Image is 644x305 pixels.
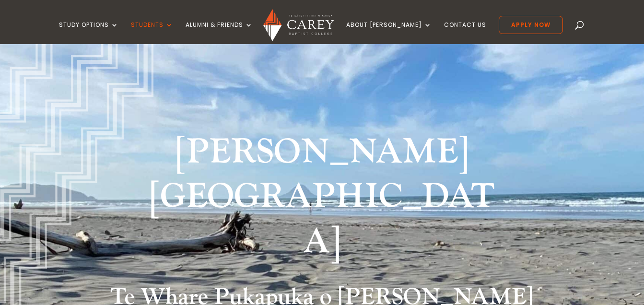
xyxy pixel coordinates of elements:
a: About [PERSON_NAME] [346,22,432,44]
a: Contact Us [444,22,486,44]
a: Students [131,22,173,44]
a: Apply Now [499,16,563,34]
h1: [PERSON_NAME][GEOGRAPHIC_DATA] [142,130,502,270]
a: Study Options [59,22,118,44]
img: Carey Baptist College [263,9,334,41]
a: Alumni & Friends [186,22,253,44]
